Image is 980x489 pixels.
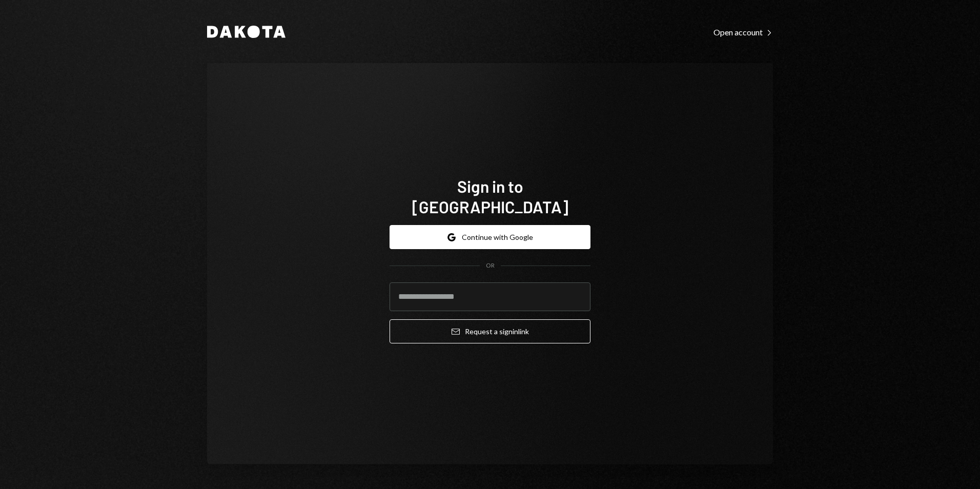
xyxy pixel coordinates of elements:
[486,261,495,270] div: OR
[713,27,773,37] div: Open account
[390,319,590,343] button: Request a signinlink
[713,26,773,37] a: Open account
[390,176,590,217] h1: Sign in to [GEOGRAPHIC_DATA]
[390,225,590,249] button: Continue with Google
